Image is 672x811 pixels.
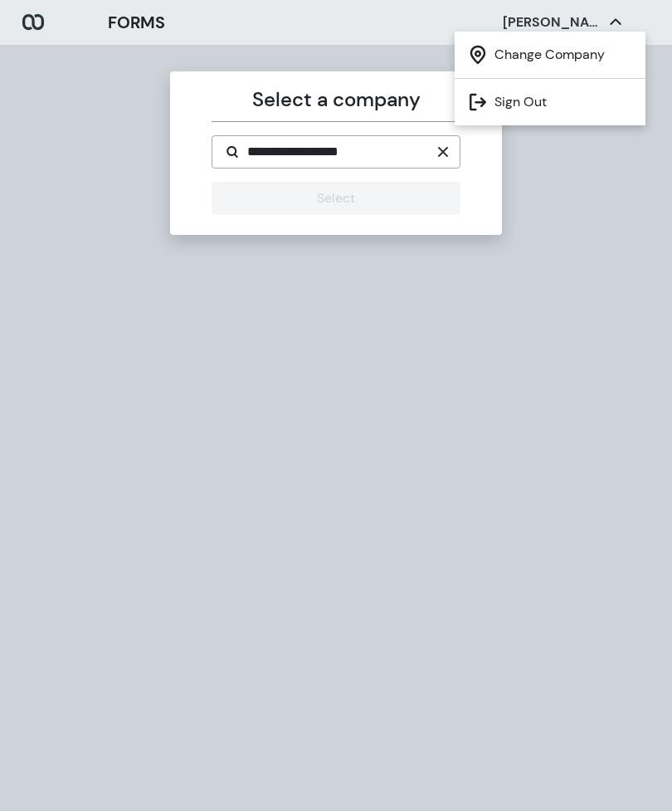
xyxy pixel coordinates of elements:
[246,142,419,162] input: Search
[212,85,460,115] p: Select a company
[503,13,602,32] p: [PERSON_NAME]
[455,32,645,79] li: Change Company
[433,142,453,162] button: Clear field
[212,182,460,215] button: Select
[455,79,645,125] li: Sign Out
[108,10,165,35] h3: FORMS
